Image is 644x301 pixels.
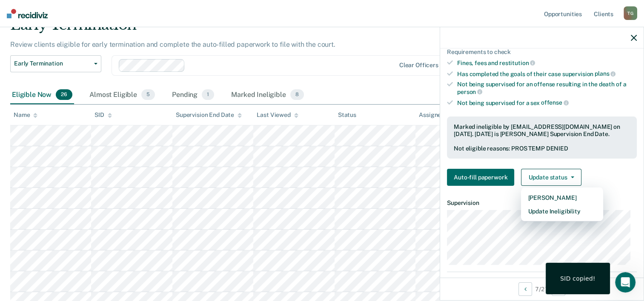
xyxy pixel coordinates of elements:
[457,81,637,95] div: Not being supervised for an offense resulting in the death of a
[176,111,242,119] div: Supervision End Date
[518,282,532,296] button: Previous Opportunity
[419,111,459,119] div: Assigned to
[290,89,304,100] span: 8
[457,88,482,95] span: person
[229,86,306,105] div: Marked Ineligible
[447,169,514,186] button: Auto-fill paperwork
[595,70,615,77] span: plans
[457,99,637,107] div: Not being supervised for a sex
[454,145,630,152] div: Not eligible reasons: PROS TEMP DENIED
[447,169,518,186] a: Navigate to form link
[94,111,112,119] div: SID
[440,278,644,300] div: 7 / 27
[541,99,569,106] span: offense
[457,70,637,78] div: Has completed the goals of their case supervision
[7,9,48,18] img: Recidiviz
[499,60,535,66] span: restitution
[141,89,155,100] span: 5
[447,199,637,207] dt: Supervision
[521,191,603,204] button: [PERSON_NAME]
[257,111,298,119] div: Last Viewed
[399,62,438,69] div: Clear officers
[338,111,356,119] div: Status
[56,89,72,100] span: 26
[10,40,335,48] p: Review clients eligible for early termination and complete the auto-filled paperwork to file with...
[521,169,581,186] button: Update status
[560,275,595,282] div: SID copied!
[170,86,216,105] div: Pending
[615,272,635,292] iframe: Intercom live chat
[14,111,37,119] div: Name
[10,16,493,40] div: Early Termination
[202,89,214,100] span: 1
[447,48,637,56] div: Requirements to check
[457,59,637,67] div: Fines, fees and
[10,86,74,105] div: Eligible Now
[14,60,91,67] span: Early Termination
[454,123,630,138] div: Marked ineligible by [EMAIL_ADDRESS][DOMAIN_NAME] on [DATE]. [DATE] is [PERSON_NAME] Supervision ...
[624,6,637,20] div: T G
[88,86,157,105] div: Almost Eligible
[521,204,603,218] button: Update Ineligibility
